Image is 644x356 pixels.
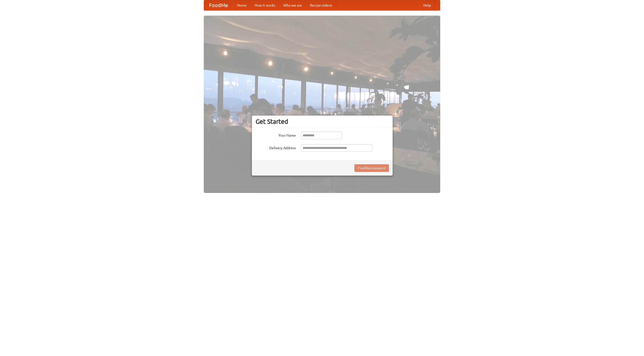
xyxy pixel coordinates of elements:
a: Home [233,0,251,10]
h3: Get Started [256,118,389,125]
a: FoodMe [204,0,233,10]
label: Your Name [256,132,296,138]
a: Recipe videos [306,0,336,10]
button: Find Restaurants! [354,164,389,172]
label: Delivery Address [256,144,296,150]
a: Who we are [279,0,306,10]
a: Help [419,0,435,10]
a: How it works [251,0,279,10]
